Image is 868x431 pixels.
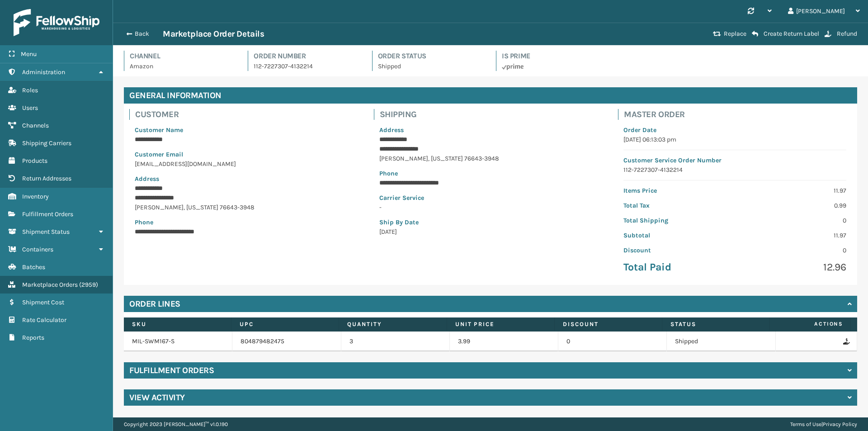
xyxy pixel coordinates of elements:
[22,104,38,112] span: Users
[825,31,831,37] i: Refund
[14,9,99,36] img: logo
[670,320,761,328] label: Status
[623,260,729,274] p: Total Paid
[135,125,358,135] p: Customer Name
[623,216,729,225] p: Total Shipping
[624,109,852,120] h4: Master Order
[741,186,846,195] p: 11.97
[749,30,822,38] button: Create Return Label
[22,157,47,165] span: Products
[752,30,758,38] i: Create Return Label
[135,203,358,212] p: [PERSON_NAME] , [US_STATE] 76643-3948
[623,201,729,210] p: Total Tax
[130,51,237,62] h4: Channel
[623,186,729,195] p: Items Price
[124,417,228,431] p: Copyright 2023 [PERSON_NAME]™ v 1.0.190
[129,392,185,403] h4: View Activity
[790,417,857,431] div: |
[254,51,361,62] h4: Order Number
[22,86,38,94] span: Roles
[22,139,71,147] span: Shipping Carriers
[741,216,846,225] p: 0
[773,317,849,332] span: Actions
[254,62,361,71] p: 112-7227307-4132214
[22,210,73,218] span: Fulfillment Orders
[623,165,846,175] p: 112-7227307-4132214
[623,125,846,135] p: Order Date
[563,320,654,328] label: Discount
[124,87,857,104] h4: General Information
[22,281,78,289] span: Marketplace Orders
[240,320,330,328] label: UPC
[623,246,729,255] p: Discount
[135,218,358,227] p: Phone
[22,193,49,200] span: Inventory
[455,320,546,328] label: Unit Price
[741,231,846,240] p: 11.97
[379,218,602,227] p: Ship By Date
[379,193,602,203] p: Carrier Service
[135,175,159,183] span: Address
[843,338,849,345] i: Refund Order Line
[135,109,363,120] h4: Customer
[22,298,64,306] span: Shipment Cost
[347,320,438,328] label: Quantity
[22,334,44,341] span: Reports
[710,30,749,38] button: Replace
[823,421,857,427] a: Privacy Policy
[741,246,846,255] p: 0
[502,51,609,62] h4: Is Prime
[379,227,602,237] p: [DATE]
[129,365,214,376] h4: Fulfillment Orders
[713,31,721,37] i: Replace
[22,175,71,182] span: Return Addresses
[22,122,49,129] span: Channels
[741,260,846,274] p: 12.96
[790,421,821,427] a: Terms of Use
[22,316,66,324] span: Rate Calculator
[379,126,404,134] span: Address
[22,263,45,271] span: Batches
[132,337,175,345] a: MIL-SWM167-S
[135,159,358,169] p: [EMAIL_ADDRESS][DOMAIN_NAME]
[22,68,65,76] span: Administration
[121,30,163,38] button: Back
[379,154,602,163] p: [PERSON_NAME] , [US_STATE] 76643-3948
[341,332,450,351] td: 3
[558,332,667,351] td: 0
[623,156,846,165] p: Customer Service Order Number
[667,332,775,351] td: Shipped
[623,231,729,240] p: Subtotal
[822,30,860,38] button: Refund
[130,62,237,71] p: Amazon
[21,50,37,58] span: Menu
[379,203,602,212] p: -
[22,228,70,236] span: Shipment Status
[380,109,608,120] h4: Shipping
[232,332,341,351] td: 804879482475
[623,135,846,144] p: [DATE] 06:13:03 pm
[132,320,223,328] label: SKU
[378,62,485,71] p: Shipped
[163,28,264,39] h3: Marketplace Order Details
[378,51,485,62] h4: Order Status
[450,332,558,351] td: 3.99
[135,150,358,159] p: Customer Email
[22,246,53,253] span: Containers
[741,201,846,210] p: 0.99
[379,169,602,178] p: Phone
[129,298,180,309] h4: Order Lines
[79,281,98,289] span: ( 2959 )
